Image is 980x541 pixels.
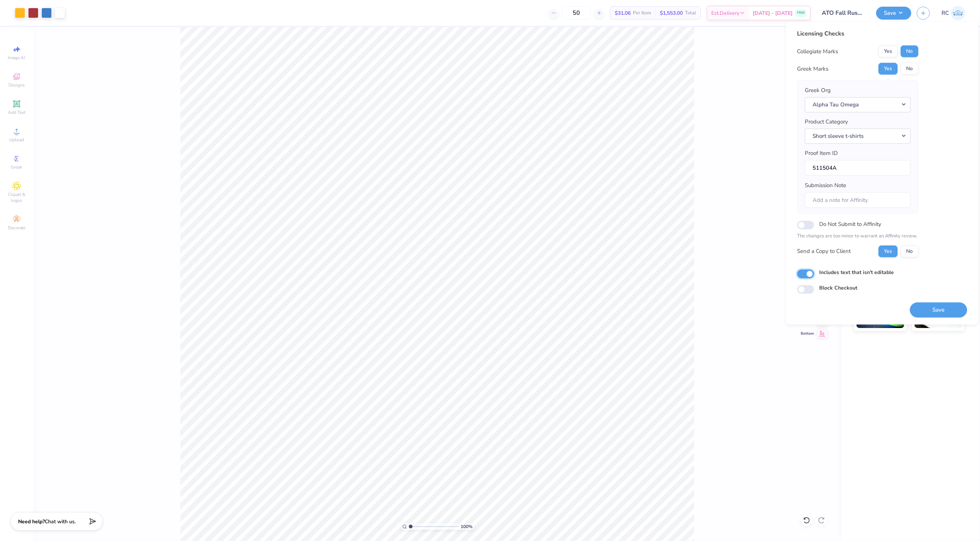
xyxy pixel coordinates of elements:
[8,109,26,115] span: Add Text
[878,63,898,75] button: Yes
[878,245,898,257] button: Yes
[615,9,631,17] span: $31.06
[901,45,918,57] button: No
[8,55,26,61] span: Image AI
[805,128,911,143] button: Short sleeve t-shirts
[9,137,24,143] span: Upload
[8,225,26,231] span: Decorate
[901,245,918,257] button: No
[805,86,831,95] label: Greek Org
[753,9,793,17] span: [DATE] - [DATE]
[633,9,651,17] span: Per Item
[805,97,911,112] button: Alpha Tau Omega
[45,518,76,525] span: Chat with us.
[942,6,965,20] a: RC
[805,181,846,190] label: Submission Note
[461,523,472,530] span: 100 %
[11,164,23,170] span: Greek
[801,331,814,336] span: Bottom
[819,268,894,276] label: Includes text that isn't editable
[711,9,739,17] span: Est. Delivery
[819,219,881,229] label: Do Not Submit to Affinity
[18,518,45,525] strong: Need help?
[797,65,828,73] div: Greek Marks
[562,6,591,20] input: – –
[878,45,898,57] button: Yes
[805,118,848,126] label: Product Category
[660,9,683,17] span: $1,553.00
[901,63,918,75] button: No
[4,192,30,203] span: Clipart & logos
[797,10,805,16] span: FREE
[805,192,911,208] input: Add a note for Affinity
[951,6,965,20] img: Rio Cabojoc
[819,284,857,292] label: Block Checkout
[797,247,851,256] div: Send a Copy to Client
[685,9,696,17] span: Total
[797,233,918,240] p: The changes are too minor to warrant an Affinity review.
[942,9,949,17] span: RC
[805,149,838,158] label: Proof Item ID
[876,7,911,20] button: Save
[797,47,838,56] div: Collegiate Marks
[797,29,918,38] div: Licensing Checks
[9,82,25,88] span: Designs
[910,302,967,317] button: Save
[816,6,871,20] input: Untitled Design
